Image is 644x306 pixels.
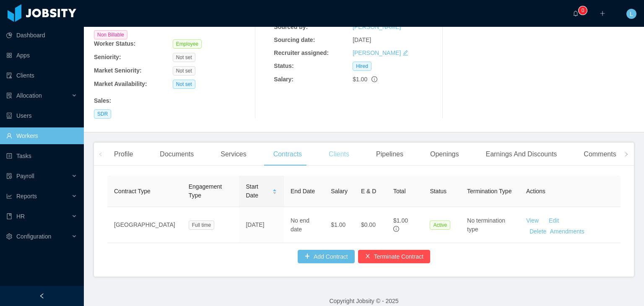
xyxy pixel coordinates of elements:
b: Sales : [94,97,111,104]
div: Documents [153,143,200,166]
i: icon: setting [6,233,12,239]
span: Total [393,188,406,194]
i: icon: book [6,213,12,219]
div: Services [214,143,253,166]
i: icon: plus [600,10,605,16]
span: Termination Type [467,188,512,194]
a: icon: pie-chartDashboard [6,27,77,44]
span: [DATE] [353,36,371,43]
span: $1.00 [353,76,367,83]
span: Employee [173,39,202,49]
span: E & D [361,188,377,194]
a: icon: userWorkers [6,127,77,144]
span: HR [16,213,25,220]
span: Not set [173,80,195,89]
span: Configuration [16,233,51,240]
span: Non Billable [94,30,127,39]
div: Pipelines [369,143,410,166]
b: Status: [274,62,293,69]
a: View [526,217,539,224]
i: icon: line-chart [6,193,12,199]
span: Allocation [16,92,42,99]
a: icon: appstoreApps [6,47,77,64]
i: icon: caret-up [272,188,277,190]
td: No end date [284,207,324,243]
span: End Date [291,188,315,194]
button: Edit [539,214,566,227]
div: Openings [423,143,466,166]
b: Sourced by: [274,23,308,30]
i: icon: bell [573,10,579,16]
td: [DATE] [239,207,283,243]
i: icon: edit [402,50,408,56]
div: Comments [577,143,623,166]
b: Seniority: [94,54,121,60]
span: Hired [353,62,371,71]
span: Salary [331,188,348,194]
i: icon: file-protect [6,173,12,179]
b: Market Availability: [94,80,147,87]
a: icon: robotUsers [6,107,77,124]
b: Recruiter assigned: [274,49,329,56]
i: icon: solution [6,93,12,99]
span: Engagement Type [189,183,222,199]
a: icon: profileTasks [6,148,77,164]
button: icon: plusAdd Contract [298,250,355,263]
span: $0.00 [361,221,376,228]
b: Sourcing date: [274,36,315,43]
div: Sort [272,188,277,194]
b: Market Seniority: [94,67,142,74]
span: Not set [173,66,195,75]
sup: 0 [579,6,587,15]
span: Full time [189,220,214,230]
div: Clients [322,143,356,166]
div: Earnings And Discounts [479,143,563,166]
a: Edit [549,217,559,224]
span: Reports [16,193,37,200]
a: icon: auditClients [6,67,77,84]
b: Salary: [274,76,293,83]
span: Status [430,188,447,194]
span: $1.00 [393,217,408,224]
span: Not set [173,53,195,62]
i: icon: caret-down [272,191,277,194]
i: icon: left [99,152,103,156]
span: $1.00 [331,221,345,228]
span: Active [430,220,450,230]
span: info-circle [371,76,377,82]
span: Actions [526,188,545,194]
a: [PERSON_NAME] [353,49,401,56]
b: Worker Status: [94,40,135,47]
span: SDR [94,109,111,119]
td: No termination type [460,207,519,243]
span: Contract Type [114,188,151,194]
span: Start Date [246,182,268,200]
div: Contracts [267,143,309,166]
span: L [630,9,633,19]
span: info-circle [393,226,399,232]
a: Amendments [550,228,584,235]
span: Payroll [16,173,34,179]
div: Profile [107,143,140,166]
i: icon: right [624,152,628,156]
a: [PERSON_NAME] [353,23,401,30]
td: [GEOGRAPHIC_DATA] [107,207,182,243]
button: icon: closeTerminate Contract [358,250,430,263]
a: Delete [530,228,546,235]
